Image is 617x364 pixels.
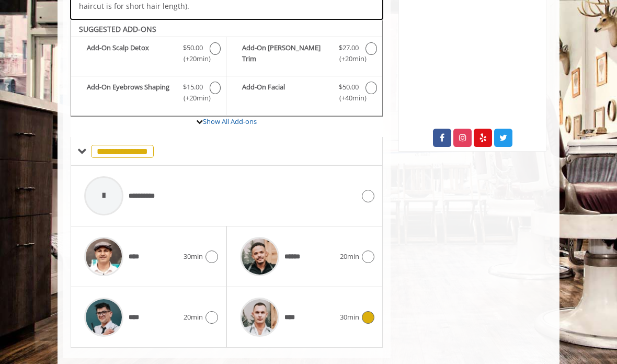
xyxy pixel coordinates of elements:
b: SUGGESTED ADD-ONS [79,24,156,34]
span: (+40min ) [337,93,360,104]
label: Add-On Scalp Detox [76,42,221,67]
label: Add-On Eyebrows Shaping [76,82,221,106]
span: 30min [184,251,203,262]
span: (+20min ) [181,53,204,64]
span: (+20min ) [181,93,204,104]
b: Add-On [PERSON_NAME] Trim [242,42,332,64]
span: 30min [340,312,359,323]
div: The Made Man Senior Barber Haircut Add-onS [71,19,383,117]
span: $15.00 [183,82,203,93]
span: $27.00 [339,42,359,53]
span: (+20min ) [337,53,360,64]
span: 20min [340,251,359,262]
b: Add-On Scalp Detox [87,42,176,64]
label: Add-On Beard Trim [232,42,376,67]
label: Add-On Facial [232,82,376,106]
span: $50.00 [183,42,203,53]
b: Add-On Eyebrows Shaping [87,82,176,104]
a: Show All Add-ons [203,117,257,126]
span: $50.00 [339,82,359,93]
b: Add-On Facial [242,82,332,104]
span: 20min [184,312,203,323]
